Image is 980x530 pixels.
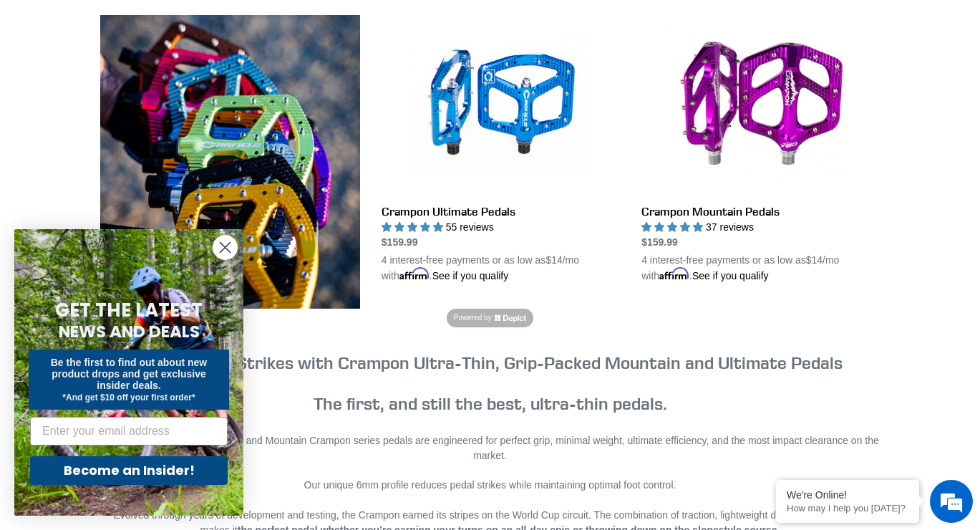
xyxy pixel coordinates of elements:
[55,297,203,323] span: GET THE LATEST
[447,309,533,327] a: Powered by
[100,15,360,309] img: Content block image
[100,433,880,463] p: The [PERSON_NAME] Ultimate and Mountain Crampon series pedals are engineered for perfect grip, mi...
[62,392,195,403] span: *And get $10 off your first order*
[30,456,228,485] button: Become an Insider!
[787,489,908,501] div: We're Online!
[30,417,228,445] input: Enter your email address
[454,312,492,323] span: Powered by
[100,352,880,414] h3: The first, and still the best, ultra-thin pedals.
[59,320,200,343] span: NEWS AND DEALS
[137,352,843,373] strong: Crush Pedal Strikes with Crampon Ultra-Thin, Grip-Packed Mountain and Ultimate Pedals
[213,235,238,260] button: Close dialog
[51,357,208,391] span: Be the first to find out about new product drops and get exclusive insider deals.
[787,503,908,514] p: How may I help you today?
